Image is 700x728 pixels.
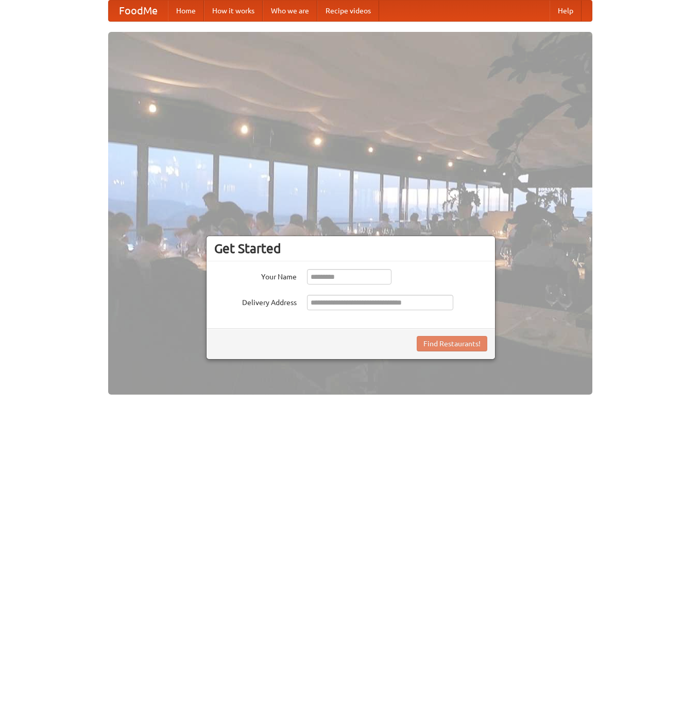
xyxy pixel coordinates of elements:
[214,241,487,256] h3: Get Started
[263,1,317,21] a: Who we are
[214,295,297,308] label: Delivery Address
[214,269,297,282] label: Your Name
[417,336,487,351] button: Find Restaurants!
[168,1,204,21] a: Home
[204,1,263,21] a: How it works
[550,1,582,21] a: Help
[317,1,379,21] a: Recipe videos
[109,1,168,21] a: FoodMe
